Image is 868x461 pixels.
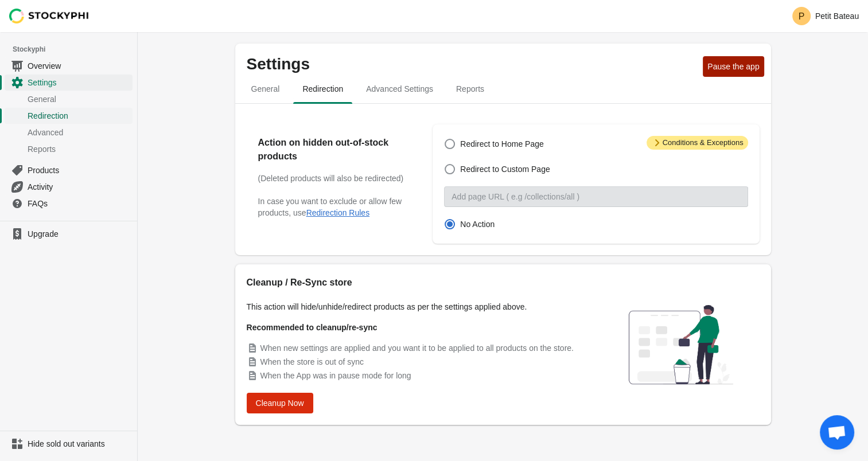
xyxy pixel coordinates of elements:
[5,162,133,178] a: Products
[460,138,544,150] span: Redirect to Home Page
[28,60,130,72] span: Overview
[5,74,133,91] a: Settings
[444,186,748,207] input: Add page URL ( e.g /collections/all )
[28,93,130,105] span: General
[5,436,133,452] a: Hide sold out variants
[28,438,130,450] span: Hide sold out variants
[5,140,133,157] a: Reports
[293,79,352,99] span: Redirection
[258,136,410,163] h2: Action on hidden out-of-stock products
[445,74,496,104] button: reports
[28,181,130,193] span: Activity
[28,165,130,176] span: Products
[447,79,493,99] span: Reports
[28,127,130,138] span: Advanced
[256,399,304,408] span: Cleanup Now
[28,228,130,240] span: Upgrade
[5,195,133,212] a: FAQs
[792,7,811,25] span: Avatar with initials P
[647,136,748,150] span: Conditions & Exceptions
[798,11,804,21] text: P
[9,9,89,24] img: Stockyphi
[247,323,377,332] strong: Recommended to cleanup/re-sync
[5,57,133,74] a: Overview
[820,415,854,450] a: Open chat
[707,62,759,71] span: Pause the app
[247,393,313,413] button: Cleanup Now
[355,74,445,104] button: Advanced settings
[260,357,364,366] span: When the store is out of sync
[242,79,289,99] span: General
[235,104,771,255] div: redirection
[258,196,410,218] p: In case you want to exclude or allow few products, use
[357,79,442,99] span: Advanced Settings
[703,56,764,77] button: Pause the app
[460,163,550,175] span: Redirect to Custom Page
[247,55,699,73] p: Settings
[5,226,133,242] a: Upgrade
[788,5,863,28] button: Avatar with initials PPetit Bateau
[28,110,130,122] span: Redirection
[460,218,495,230] span: No Action
[247,276,591,290] h2: Cleanup / Re-Sync store
[260,371,411,380] span: When the App was in pause mode for long
[240,74,291,104] button: general
[5,124,133,140] a: Advanced
[291,74,355,104] button: redirection
[28,198,130,209] span: FAQs
[815,11,859,21] p: Petit Bateau
[5,178,133,195] a: Activity
[28,143,130,155] span: Reports
[13,44,137,55] span: Stockyphi
[5,107,133,124] a: Redirection
[247,301,591,312] p: This action will hide/unhide/redirect products as per the settings applied above.
[260,343,574,353] span: When new settings are applied and you want it to be applied to all products on the store.
[306,208,370,217] button: Redirection Rules
[28,77,130,88] span: Settings
[5,91,133,107] a: General
[258,173,410,184] h3: (Deleted products will also be redirected)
